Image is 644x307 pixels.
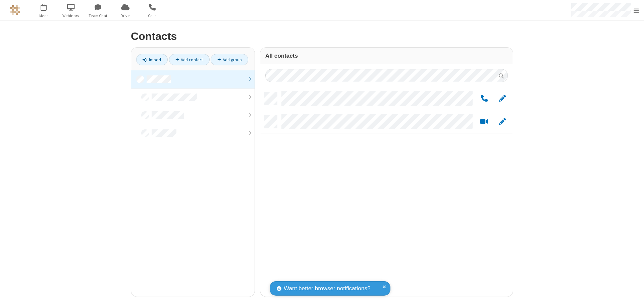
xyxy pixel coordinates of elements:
button: Start a video meeting [478,118,491,126]
button: Edit [496,118,509,126]
div: grid [260,87,513,297]
img: QA Selenium DO NOT DELETE OR CHANGE [10,5,20,15]
button: Edit [496,95,509,103]
span: Webinars [58,13,84,19]
a: Import [136,54,168,65]
span: Want better browser notifications? [284,284,370,293]
a: Add group [211,54,248,65]
span: Meet [31,13,56,19]
h2: Contacts [131,30,513,42]
button: Call by phone [478,95,491,103]
span: Drive [113,13,138,19]
span: Team Chat [86,13,111,19]
a: Add contact [169,54,210,65]
h3: All contacts [265,53,508,59]
span: Calls [140,13,165,19]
